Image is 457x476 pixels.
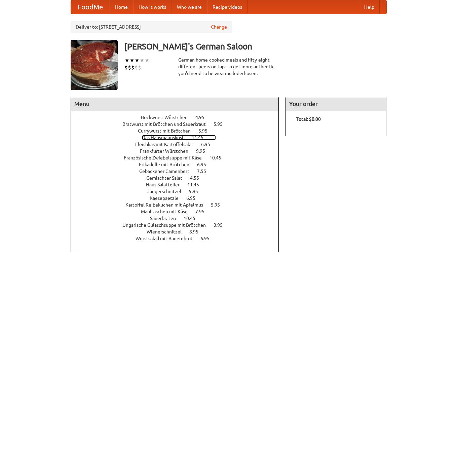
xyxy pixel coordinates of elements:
span: 11.45 [187,182,206,187]
img: angular.jpg [71,40,118,90]
a: Frikadelle mit Brötchen 6.95 [139,162,219,167]
a: Fleishkas mit Kartoffelsalat 6.95 [135,142,223,147]
span: Gebackener Camenbert [139,169,196,174]
a: Kartoffel Reibekuchen mit Apfelmus 5.95 [125,202,232,208]
a: Gemischter Salat 4.55 [146,175,212,181]
a: Französische Zwiebelsuppe mit Käse 10.45 [124,155,234,160]
span: 4.95 [195,115,211,120]
span: Ungarische Gulaschsuppe mit Brötchen [122,222,213,228]
div: Deliver to: [STREET_ADDRESS] [71,21,232,33]
a: Das Hausmannskost 11.45 [142,135,216,140]
span: 6.95 [200,236,216,241]
a: Bratwurst mit Brötchen und Sauerkraut 5.95 [122,121,235,127]
span: Wienerschnitzel [147,229,188,234]
span: Haus Salatteller [146,182,186,187]
li: $ [131,64,135,71]
span: 5.95 [214,121,229,127]
span: Jaegerschnitzel [147,189,188,194]
span: Gemischter Salat [146,175,189,181]
span: 11.45 [192,135,210,140]
span: Kartoffel Reibekuchen mit Apfelmus [125,202,210,208]
li: $ [135,64,138,71]
span: Fleishkas mit Kartoffelsalat [135,142,200,147]
li: ★ [129,57,135,64]
div: German home-cooked meals and fifty-eight different beers on tap. To get more authentic, you'd nee... [178,57,279,77]
a: Wurstsalad mit Bauernbrot 6.95 [136,236,222,241]
span: 4.55 [190,175,206,181]
a: Wienerschnitzel 8.95 [147,229,211,234]
li: $ [138,64,141,71]
a: Kaesepaetzle 6.95 [150,195,208,201]
span: Currywurst mit Brötchen [138,128,197,134]
a: Sauerbraten 10.45 [150,216,208,221]
a: FoodMe [71,0,110,14]
a: Gebackener Camenbert 7.55 [139,169,219,174]
a: Bockwurst Würstchen 4.95 [141,115,217,120]
span: Sauerbraten [150,216,183,221]
span: 8.95 [189,229,205,234]
a: Ungarische Gulaschsuppe mit Brötchen 3.95 [122,222,235,228]
span: 10.45 [210,155,228,160]
span: 10.45 [184,216,202,221]
span: Französische Zwiebelsuppe mit Käse [124,155,208,160]
li: $ [124,64,128,71]
h4: Menu [71,97,279,111]
li: ★ [124,57,129,64]
a: Help [359,0,380,14]
span: 7.55 [197,169,213,174]
span: 5.95 [198,128,214,134]
li: ★ [135,57,140,64]
span: 9.95 [189,189,205,194]
span: 6.95 [197,162,213,167]
a: Frankfurter Würstchen 9.95 [140,148,218,154]
span: Kaesepaetzle [150,195,185,201]
a: How it works [133,0,172,14]
span: 5.95 [211,202,227,208]
a: Haus Salatteller 11.45 [146,182,212,187]
a: Currywurst mit Brötchen 5.95 [138,128,220,134]
span: 6.95 [201,142,217,147]
span: Wurstsalad mit Bauernbrot [136,236,199,241]
h3: [PERSON_NAME]'s German Saloon [124,40,387,53]
span: 3.95 [214,222,229,228]
span: Bockwurst Würstchen [141,115,194,120]
a: Jaegerschnitzel 9.95 [147,189,211,194]
li: ★ [140,57,145,64]
span: Frankfurter Würstchen [140,148,195,154]
b: Total: $0.00 [296,116,321,122]
span: 6.95 [186,195,202,201]
span: Bratwurst mit Brötchen und Sauerkraut [122,121,213,127]
span: Das Hausmannskost [142,135,191,140]
h4: Your order [286,97,386,111]
span: 7.95 [195,209,211,214]
li: $ [128,64,131,71]
a: Home [110,0,133,14]
a: Who we are [172,0,207,14]
span: Maultaschen mit Käse [141,209,194,214]
span: Frikadelle mit Brötchen [139,162,196,167]
a: Recipe videos [207,0,247,14]
a: Change [211,24,227,30]
a: Maultaschen mit Käse 7.95 [141,209,217,214]
span: 9.95 [196,148,212,154]
li: ★ [145,57,150,64]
